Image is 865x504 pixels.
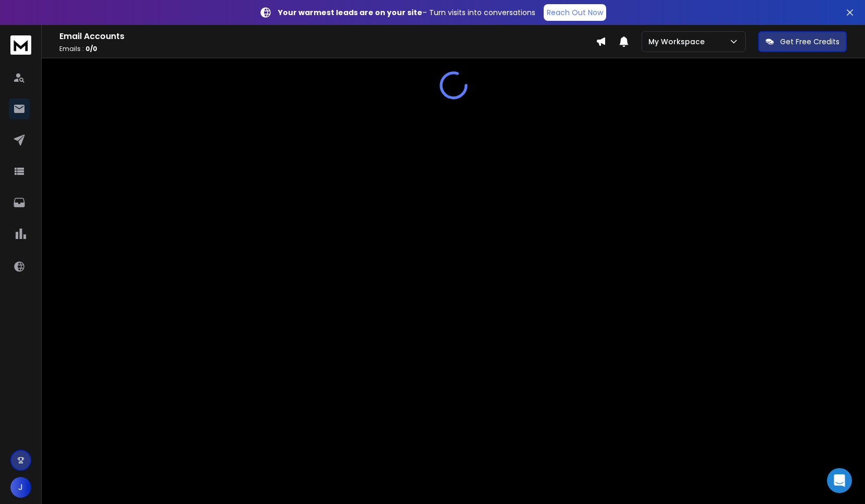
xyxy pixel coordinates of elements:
[85,44,97,53] span: 0 / 0
[547,7,603,18] p: Reach Out Now
[780,36,839,47] p: Get Free Credits
[10,477,31,498] button: J
[59,45,596,53] p: Emails :
[648,36,709,47] p: My Workspace
[59,30,596,43] h1: Email Accounts
[827,468,852,493] div: Open Intercom Messenger
[10,35,31,55] img: logo
[544,4,606,21] a: Reach Out Now
[278,7,535,18] p: – Turn visits into conversations
[278,7,422,18] strong: Your warmest leads are on your site
[758,31,847,52] button: Get Free Credits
